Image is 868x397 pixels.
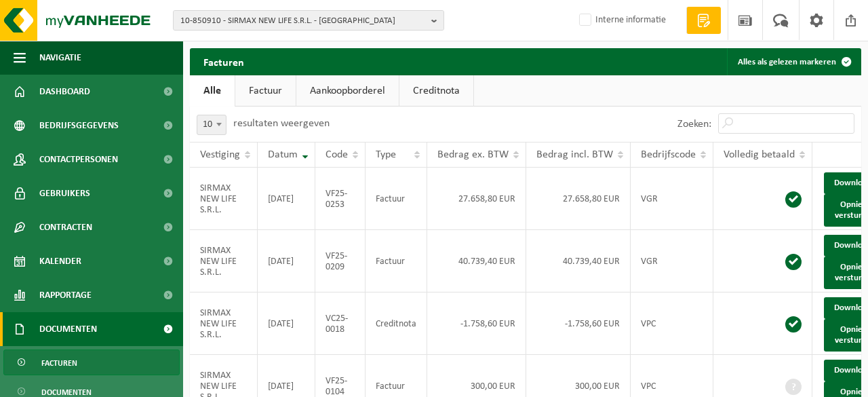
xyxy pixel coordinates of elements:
td: Factuur [366,230,427,292]
td: 40.739,40 EUR [427,230,526,292]
span: Datum [268,149,298,160]
td: VC25-0018 [315,292,366,355]
td: SIRMAX NEW LIFE S.R.L. [190,230,258,292]
a: Aankoopborderel [296,75,399,107]
td: 40.739,40 EUR [526,230,631,292]
span: Contracten [39,210,92,244]
a: Factuur [235,75,296,107]
span: Bedrijfscode [641,149,696,160]
span: 10 [197,115,226,135]
label: Interne informatie [576,10,666,31]
td: [DATE] [258,168,315,230]
span: Type [376,149,396,160]
label: Zoeken: [677,119,711,130]
a: Facturen [3,349,180,375]
td: Factuur [366,168,427,230]
td: 27.658,80 EUR [526,168,631,230]
td: VGR [631,230,713,292]
h2: Facturen [190,48,258,75]
td: VGR [631,168,713,230]
td: -1.758,60 EUR [526,292,631,355]
span: Kalender [39,244,81,278]
span: Facturen [41,350,77,376]
span: Bedrag ex. BTW [437,149,509,160]
span: Volledig betaald [724,149,795,160]
span: Bedrag incl. BTW [536,149,613,160]
span: Bedrijfsgegevens [39,109,119,143]
span: 10-850910 - SIRMAX NEW LIFE S.R.L. - [GEOGRAPHIC_DATA] [180,11,426,31]
span: Documenten [39,312,97,346]
span: Code [325,149,348,160]
td: VF25-0209 [315,230,366,292]
button: 10-850910 - SIRMAX NEW LIFE S.R.L. - [GEOGRAPHIC_DATA] [173,10,444,31]
td: VF25-0253 [315,168,366,230]
span: Vestiging [200,149,240,160]
span: Navigatie [39,41,81,75]
td: [DATE] [258,292,315,355]
span: Contactpersonen [39,143,118,176]
td: VPC [631,292,713,355]
span: Rapportage [39,278,92,312]
td: SIRMAX NEW LIFE S.R.L. [190,292,258,355]
label: resultaten weergeven [233,118,330,129]
a: Alle [190,75,235,107]
span: Gebruikers [39,176,90,210]
a: Creditnota [399,75,473,107]
td: 27.658,80 EUR [427,168,526,230]
span: 10 [197,115,226,134]
span: Dashboard [39,75,90,109]
td: -1.758,60 EUR [427,292,526,355]
td: SIRMAX NEW LIFE S.R.L. [190,168,258,230]
button: Alles als gelezen markeren [727,48,860,75]
td: Creditnota [366,292,427,355]
td: [DATE] [258,230,315,292]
